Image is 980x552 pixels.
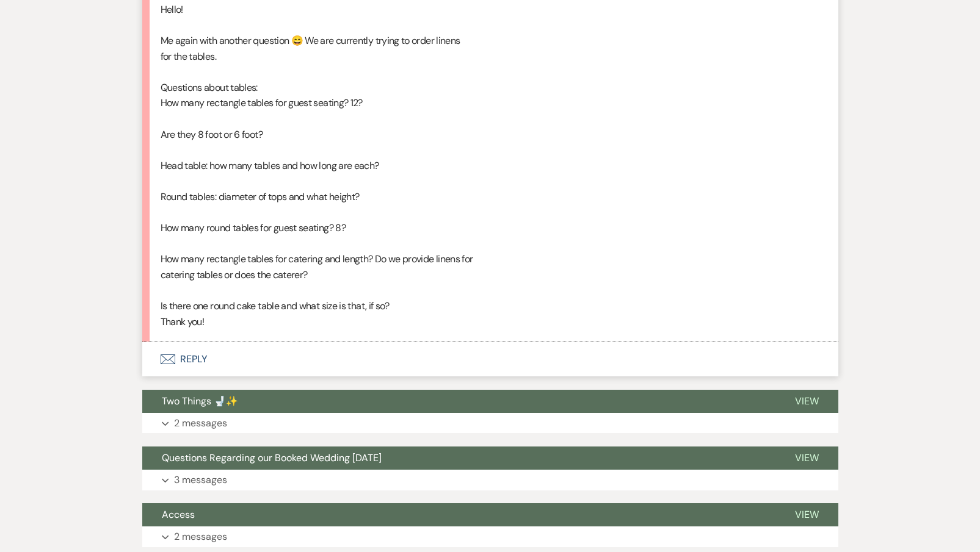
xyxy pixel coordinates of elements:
[142,470,838,490] button: 3 messages
[795,395,819,407] span: View
[142,526,838,547] button: 2 messages
[142,503,775,526] button: Access
[142,413,838,434] button: 2 messages
[142,446,775,470] button: Questions Regarding our Booked Wedding [DATE]
[142,390,775,413] button: Two Things 🚽✨
[795,451,819,464] span: View
[162,395,238,407] span: Two Things 🚽✨
[775,390,838,413] button: View
[174,472,227,488] p: 3 messages
[775,503,838,526] button: View
[795,508,819,521] span: View
[161,2,820,329] div: Hello! Me again with another question 😄 We are currently trying to order linens for the tables. Q...
[775,446,838,470] button: View
[162,508,195,521] span: Access
[162,451,382,464] span: Questions Regarding our Booked Wedding [DATE]
[174,415,227,431] p: 2 messages
[142,342,838,376] button: Reply
[174,529,227,545] p: 2 messages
